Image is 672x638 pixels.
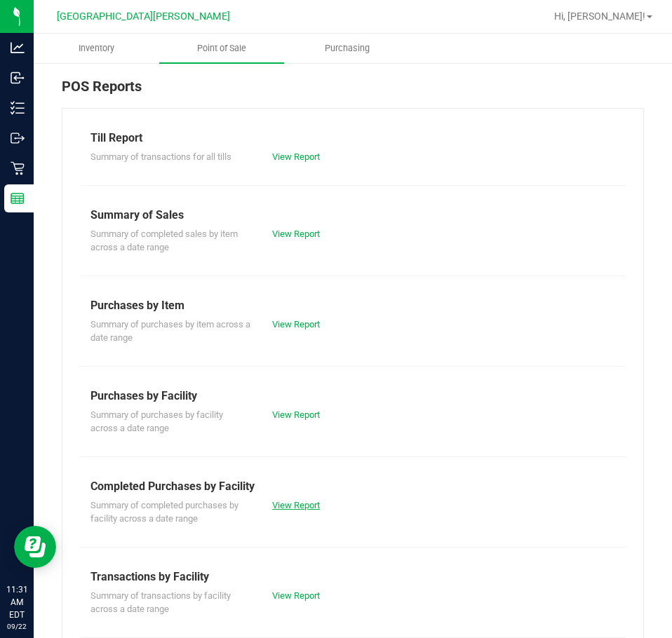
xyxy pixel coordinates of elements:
div: Till Report [90,130,615,147]
div: Completed Purchases by Facility [90,478,615,495]
a: View Report [272,409,320,420]
inline-svg: Retail [11,161,25,175]
div: Purchases by Facility [90,388,615,405]
a: View Report [272,319,320,330]
a: View Report [272,229,320,239]
div: POS Reports [62,76,644,108]
iframe: Resource center [14,526,56,568]
span: Summary of purchases by item across a date range [90,319,250,344]
p: 11:31 AM EDT [6,583,27,621]
a: Purchasing [284,34,410,63]
inline-svg: Inventory [11,101,25,115]
span: Summary of completed purchases by facility across a date range [90,500,238,524]
inline-svg: Outbound [11,131,25,145]
span: Hi, [PERSON_NAME]! [554,11,645,22]
span: Summary of transactions for all tills [90,151,231,162]
div: Summary of Sales [90,207,615,224]
a: View Report [272,500,320,510]
a: Point of Sale [159,34,285,63]
span: Summary of purchases by facility across a date range [90,409,223,434]
span: [GEOGRAPHIC_DATA][PERSON_NAME] [57,11,230,22]
span: Summary of transactions by facility across a date range [90,590,231,615]
a: View Report [272,151,320,162]
div: Purchases by Item [90,297,615,314]
inline-svg: Analytics [11,41,25,55]
span: Purchasing [306,42,389,55]
span: Summary of completed sales by item across a date range [90,229,238,253]
a: View Report [272,590,320,601]
inline-svg: Reports [11,191,25,205]
span: Point of Sale [178,42,265,55]
span: Inventory [60,42,133,55]
div: Transactions by Facility [90,569,615,585]
p: 09/22 [6,621,27,632]
inline-svg: Inbound [11,71,25,85]
a: Inventory [34,34,159,63]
